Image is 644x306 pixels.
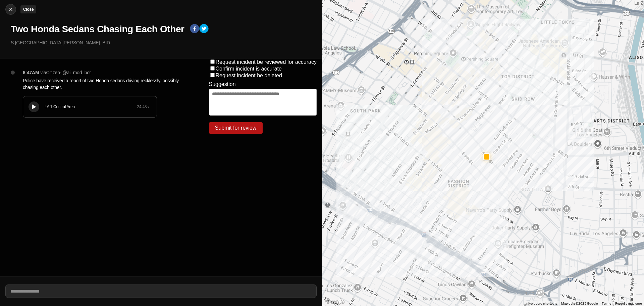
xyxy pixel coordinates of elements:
[216,73,282,78] label: Request incident be deleted
[137,104,149,110] div: 24.48 s
[23,77,182,91] p: Police have received a report of two Honda sedans driving recklessly, possibly chasing each other.
[5,4,16,15] button: cancelClose
[615,302,642,305] a: Report a map error
[190,24,199,35] button: facebook
[11,39,317,46] p: S [GEOGRAPHIC_DATA][PERSON_NAME] · BID
[561,302,598,305] span: Map data ©2025 Google
[216,66,282,72] label: Confirm incident is accurate
[209,81,236,87] label: Suggestion
[45,104,137,110] div: LA 1 Central Area
[528,301,557,306] button: Keyboard shortcuts
[11,23,184,35] h1: Two Honda Sedans Chasing Each Other
[23,7,34,12] small: Close
[324,297,346,306] a: Open this area in Google Maps (opens a new window)
[209,122,263,134] button: Submit for review
[199,24,209,35] button: twitter
[324,297,346,306] img: Google
[40,69,91,76] p: via Citizen · @ ai_mod_bot
[216,59,317,65] label: Request incident be reviewed for accuracy
[23,69,39,76] p: 6:47AM
[602,302,611,305] a: Terms (opens in new tab)
[7,6,14,13] img: cancel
